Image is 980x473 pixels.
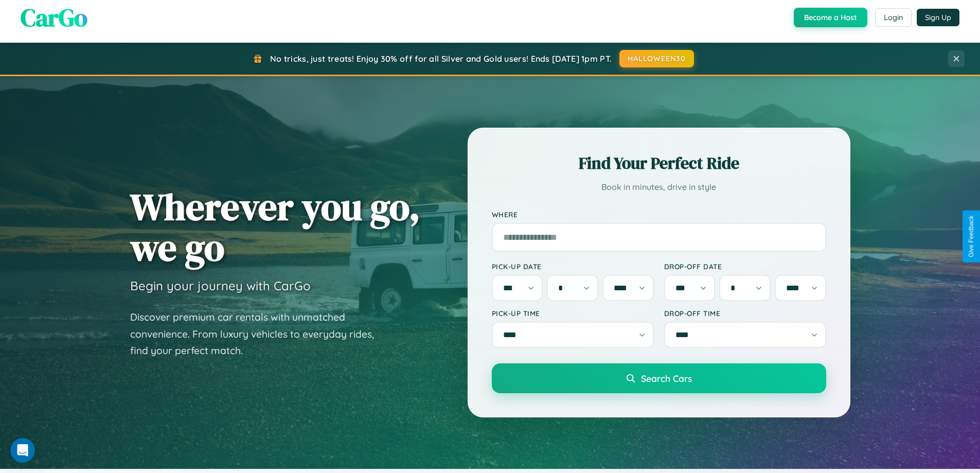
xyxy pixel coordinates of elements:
iframe: Intercom live chat [10,438,35,463]
p: Discover premium car rentals with unmatched convenience. From luxury vehicles to everyday rides, ... [130,309,387,359]
button: Search Cars [492,363,826,393]
label: Drop-off Time [664,309,826,318]
h3: Begin your journey with CarGo [130,278,311,293]
button: Become a Host [794,8,867,27]
span: CarGo [21,1,87,34]
button: Sign Up [917,9,959,26]
h2: Find Your Perfect Ride [492,152,826,174]
label: Drop-off Date [664,262,826,271]
span: No tricks, just treats! Enjoy 30% off for all Silver and Gold users! Ends [DATE] 1pm PT. [270,54,612,64]
button: Login [875,8,912,27]
div: Give Feedback [968,216,975,257]
p: Book in minutes, drive in style [492,180,826,195]
label: Pick-up Date [492,262,654,271]
h1: Wherever you go, we go [130,186,420,268]
label: Where [492,210,826,219]
label: Pick-up Time [492,309,654,318]
span: Search Cars [641,373,692,384]
button: HALLOWEEN30 [619,50,694,67]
